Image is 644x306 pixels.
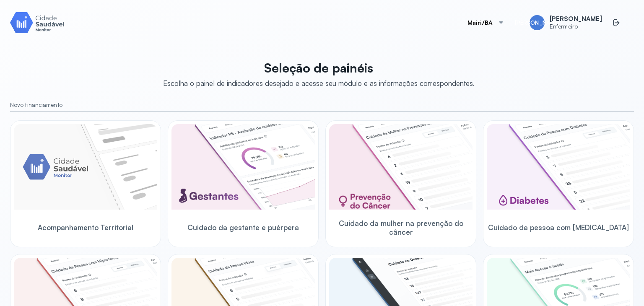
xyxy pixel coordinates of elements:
[187,223,299,232] span: Cuidado da gestante e puérpera
[10,10,65,34] img: Logotipo do produto Monitor
[487,124,630,210] img: diabetics.png
[10,101,634,109] small: Novo financiamento
[515,19,559,26] span: [PERSON_NAME]
[488,223,629,232] span: Cuidado da pessoa com [MEDICAL_DATA]
[163,79,475,88] div: Escolha o painel de indicadores desejado e acesse seu módulo e as informações correspondentes.
[163,60,475,75] p: Seleção de painéis
[550,15,602,23] span: [PERSON_NAME]
[329,124,473,210] img: woman-cancer-prevention-care.png
[457,14,514,31] button: Mairi/BA
[14,124,157,210] img: placeholder-module-ilustration.png
[171,124,315,210] img: pregnants.png
[329,219,473,237] span: Cuidado da mulher na prevenção do câncer
[550,23,602,30] span: Enfermeiro
[38,223,133,232] span: Acompanhamento Territorial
